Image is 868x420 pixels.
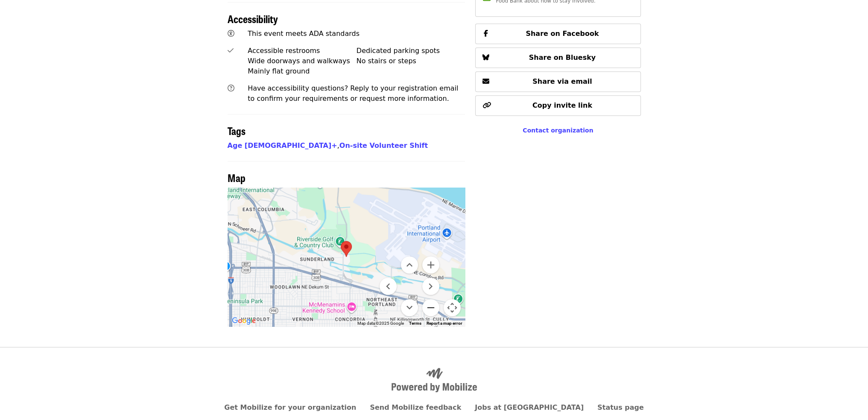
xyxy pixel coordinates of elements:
[228,123,245,138] span: Tags
[248,56,357,66] div: Wide doorways and walkways
[228,402,641,413] nav: Primary footer navigation
[380,278,397,295] button: Move left
[230,315,258,326] img: Google
[357,321,404,326] span: Map data ©2025 Google
[248,66,357,76] div: Mainly flat ground
[422,256,439,273] button: Zoom in
[422,278,439,295] button: Move right
[248,29,359,38] span: This event meets ADA standards
[401,299,418,316] button: Move down
[339,141,428,150] a: On-site Volunteer Shift
[248,46,357,56] div: Accessible restrooms
[392,368,477,393] img: Powered by Mobilize
[228,11,278,26] span: Accessibility
[228,141,337,150] a: Age [DEMOGRAPHIC_DATA]+
[228,29,234,38] i: universal-access icon
[370,403,461,411] a: Send Mobilize feedback
[475,47,640,68] button: Share on Bluesky
[228,47,234,55] i: check icon
[444,299,461,316] button: Map camera controls
[475,23,640,44] button: Share on Facebook
[422,299,439,316] button: Zoom out
[230,315,258,326] a: Open this area in Google Maps (opens a new window)
[228,84,234,92] i: question-circle icon
[532,77,592,85] span: Share via email
[357,46,465,56] div: Dedicated parking spots
[532,101,592,109] span: Copy invite link
[228,141,339,150] span: ,
[228,170,245,185] span: Map
[427,321,462,326] a: Report a map error
[475,71,640,92] button: Share via email
[475,95,640,116] button: Copy invite link
[401,256,418,273] button: Move up
[523,127,593,134] a: Contact organization
[224,403,356,411] a: Get Mobilize for your organization
[526,29,599,38] span: Share on Facebook
[357,56,465,66] div: No stairs or steps
[529,53,596,62] span: Share on Bluesky
[475,403,584,411] a: Jobs at [GEOGRAPHIC_DATA]
[409,321,421,326] a: Terms (opens in new tab)
[597,403,644,411] a: Status page
[248,84,458,103] span: Have accessibility questions? Reply to your registration email to confirm your requirements or re...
